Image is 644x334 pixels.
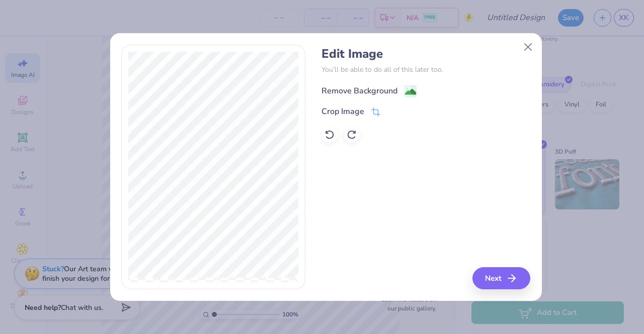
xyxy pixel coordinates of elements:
h4: Edit Image [321,47,530,61]
div: Remove Background [321,85,397,97]
p: You’ll be able to do all of this later too. [321,64,530,75]
div: Crop Image [321,105,364,118]
button: Close [518,38,537,57]
button: Next [472,267,530,289]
